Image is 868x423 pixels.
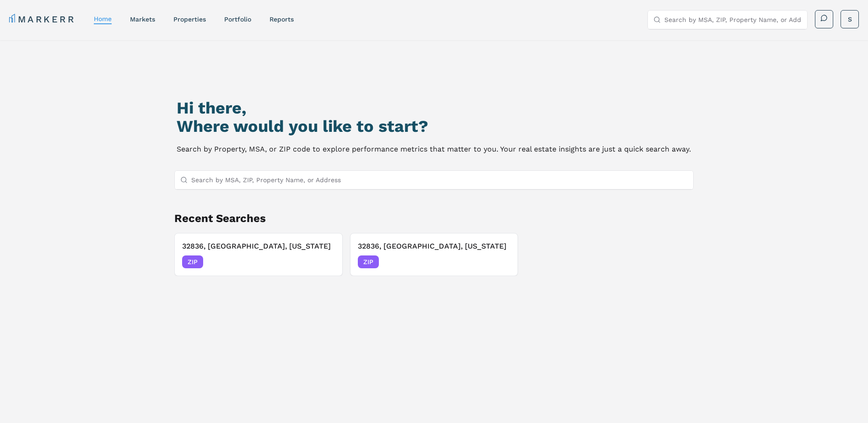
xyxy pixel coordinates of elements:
h2: Recent Searches [174,211,694,226]
span: S [848,15,852,24]
a: reports [270,16,294,23]
h1: Hi there, [177,99,691,117]
button: S [841,10,859,28]
h3: 32836, [GEOGRAPHIC_DATA], [US_STATE] [182,241,335,252]
button: 32836, [GEOGRAPHIC_DATA], [US_STATE]ZIP[DATE] [174,233,343,276]
input: Search by MSA, ZIP, Property Name, or Address [664,11,802,29]
input: Search by MSA, ZIP, Property Name, or Address [191,171,688,189]
span: [DATE] [314,257,335,266]
a: MARKERR [9,13,75,26]
span: ZIP [358,255,379,268]
p: Search by Property, MSA, or ZIP code to explore performance metrics that matter to you. Your real... [177,143,691,156]
span: ZIP [182,255,203,268]
a: properties [173,16,206,23]
span: [DATE] [490,257,510,266]
a: markets [130,16,155,23]
button: 32836, [GEOGRAPHIC_DATA], [US_STATE]ZIP[DATE] [350,233,518,276]
a: home [94,15,112,22]
h2: Where would you like to start? [177,117,691,136]
h3: 32836, [GEOGRAPHIC_DATA], [US_STATE] [358,241,511,252]
a: Portfolio [224,16,251,23]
